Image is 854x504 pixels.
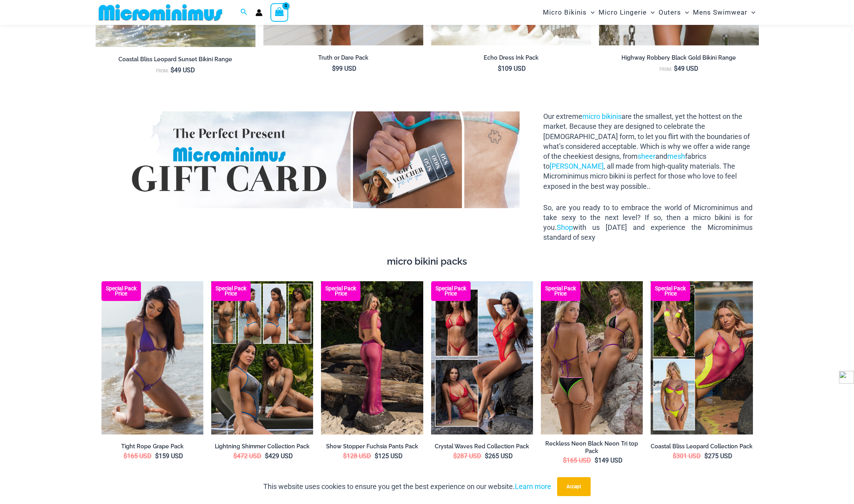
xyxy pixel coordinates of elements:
span: $ [485,452,488,460]
a: Collection Pack Crystal Waves 305 Tri Top 4149 Thong 01Crystal Waves 305 Tri Top 4149 Thong 01 [431,281,533,434]
span: From: [659,67,672,72]
a: Coastal Bliss Leopard Sunset Collection Pack C Coastal Bliss Leopard Sunset Collection Pack BCoas... [651,281,753,434]
a: Coastal Bliss Leopard Sunset Bikini Range [96,56,255,66]
h4: micro bikini packs [101,256,753,267]
a: Coastal Bliss Leopard Collection Pack [651,443,753,450]
a: Learn more [515,482,551,491]
span: $ [704,452,708,460]
a: OutersMenu ToggleMenu Toggle [657,2,691,23]
span: $ [595,457,598,464]
bdi: 165 USD [124,452,152,460]
span: $ [375,452,378,460]
bdi: 149 USD [595,457,623,464]
a: Micro BikinisMenu ToggleMenu Toggle [541,2,597,23]
a: mesh [667,152,685,160]
a: Show Stopper Fuchsia Pants Pack [321,443,423,450]
span: $ [171,66,174,74]
a: Reckless Neon Black Neon Tri top Pack [541,440,643,455]
bdi: 128 USD [343,452,371,460]
img: Tri Top Pack [541,281,643,434]
a: [PERSON_NAME] [550,162,604,170]
bdi: 275 USD [704,452,732,460]
span: $ [124,452,127,460]
img: Collection Pack [431,281,533,434]
bdi: 265 USD [485,452,513,460]
span: Micro Lingerie [599,2,647,23]
span: From: [156,68,169,73]
bdi: 109 USD [498,65,526,72]
a: Truth or Dare Pack [263,54,423,64]
span: $ [673,452,676,460]
span: Menu Toggle [647,2,655,23]
b: Special Pack Price [651,286,690,296]
span: $ [563,457,567,464]
span: $ [155,452,159,460]
bdi: 301 USD [673,452,701,460]
h2: Truth or Dare Pack [263,54,423,62]
a: Tight Rope Grape Pack [101,443,203,450]
img: Show Stopper Fuchsia 366 Top 5007 pants 04 [321,281,423,434]
img: Lightning Shimmer Collection [211,281,313,434]
img: side-widget.svg [839,371,854,384]
img: Gift Card Banner 1680 [113,111,520,208]
img: Tight Rope Grape 319 Tri Top 4212 Micro Bottom 02 [101,281,203,434]
span: $ [332,65,336,72]
h2: Highway Robbery Black Gold Bikini Range [599,54,759,62]
a: Lightning Shimmer Collection Lightning Shimmer Ocean Shimmer 317 Tri Top 469 Thong 08Lightning Sh... [211,281,313,434]
bdi: 159 USD [155,452,183,460]
bdi: 99 USD [332,65,357,72]
b: Special Pack Price [321,286,360,296]
span: $ [453,452,457,460]
a: Search icon link [240,8,248,17]
bdi: 287 USD [453,452,481,460]
span: Mens Swimwear [693,2,747,23]
a: Mens SwimwearMenu ToggleMenu Toggle [691,2,757,23]
p: Our extreme are the smallest, yet the hottest on the market. Because they are designed to celebra... [543,111,753,191]
img: MM SHOP LOGO FLAT [96,4,225,21]
img: Coastal Bliss Leopard Sunset Collection Pack C [651,281,753,434]
bdi: 429 USD [265,452,293,460]
button: Accept [557,477,591,496]
a: Crystal Waves Red Collection Pack [431,443,533,450]
a: Echo Dress Ink Pack [431,54,591,64]
span: $ [233,452,237,460]
a: Lightning Shimmer Collection Pack [211,443,313,450]
p: This website uses cookies to ensure you get the best experience on our website. [263,481,551,493]
h2: Coastal Bliss Leopard Sunset Bikini Range [96,56,255,63]
nav: Site Navigation [540,1,759,24]
bdi: 472 USD [233,452,261,460]
bdi: 125 USD [375,452,403,460]
a: sheer [638,152,655,160]
h2: Echo Dress Ink Pack [431,54,591,62]
a: Shop [557,223,573,231]
span: $ [498,65,501,72]
a: Show Stopper Fuchsia 366 Top 5007 pants 05v2 Show Stopper Fuchsia 366 Top 5007 pants 04Show Stopp... [321,281,423,434]
b: Special Pack Price [211,286,251,296]
a: micro bikinis [582,112,621,120]
bdi: 49 USD [674,65,698,72]
span: Menu Toggle [587,2,595,23]
span: $ [265,452,268,460]
bdi: 49 USD [171,66,195,74]
a: Micro LingerieMenu ToggleMenu Toggle [597,2,657,23]
span: $ [343,452,347,460]
a: Highway Robbery Black Gold Bikini Range [599,54,759,64]
p: So, are you ready to to embrace the world of Microminimus and take sexy to the next level? If so,... [543,203,753,243]
a: Account icon link [255,9,263,16]
bdi: 165 USD [563,457,591,464]
b: Special Pack Price [541,286,580,296]
span: $ [674,65,678,72]
span: Micro Bikinis [543,2,587,23]
a: Tight Rope Grape 319 Tri Top 4212 Micro Bottom 02 Tight Rope Grape 319 Tri Top 4212 Micro Bottom ... [101,281,203,434]
a: Tri Top Pack Bottoms BBottoms B [541,281,643,434]
b: Special Pack Price [101,286,141,296]
b: Special Pack Price [431,286,471,296]
span: Outers [659,2,681,23]
a: View Shopping Cart, empty [270,3,289,21]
